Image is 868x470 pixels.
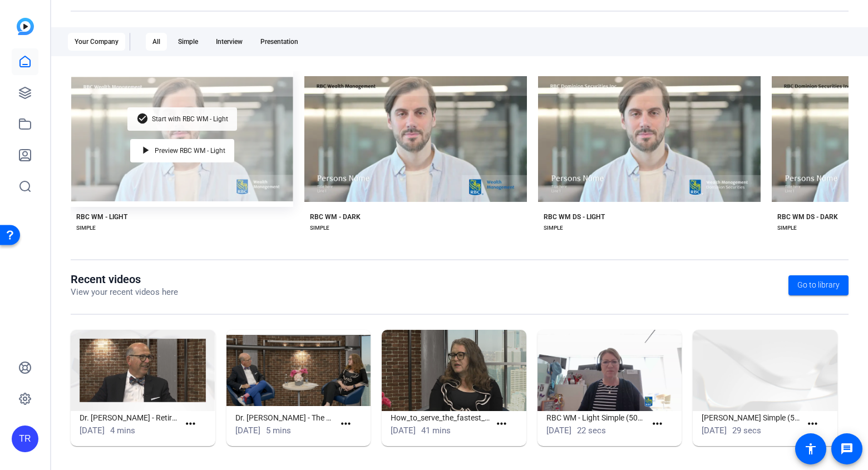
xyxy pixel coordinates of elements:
[310,212,361,221] div: RBC WM - DARK
[777,224,797,232] div: SIMPLE
[421,426,451,436] span: 41 mins
[310,224,329,232] div: SIMPLE
[537,330,682,411] img: RBC WM - Light Simple (50812)
[788,275,849,295] a: Go to library
[71,273,178,286] h1: Recent videos
[136,112,150,126] mat-icon: check_circle
[840,442,854,456] mat-icon: message
[702,426,727,436] span: [DATE]
[80,411,179,424] h1: Dr. [PERSON_NAME] - Retirement
[17,18,34,35] img: blue-gradient.svg
[76,212,127,221] div: RBC WM - LIGHT
[155,147,225,154] span: Preview RBC WM - Light
[693,330,837,411] img: Matti Simple (50061)
[804,442,817,456] mat-icon: accessibility
[702,411,801,424] h1: [PERSON_NAME] Simple (50061)
[80,426,105,436] span: [DATE]
[184,417,198,431] mat-icon: more_horiz
[495,417,509,431] mat-icon: more_horiz
[546,411,646,424] h1: RBC WM - Light Simple (50812)
[391,426,416,436] span: [DATE]
[382,330,526,411] img: How_to_serve_the_fastest_growing_most_powerful_market_older_Canadians_9_5_2024
[209,33,249,51] div: Interview
[71,330,215,411] img: Dr. Joe - Retirement
[577,426,606,436] span: 22 secs
[12,426,38,452] div: TR
[391,411,490,424] h1: How_to_serve_the_fastest_growing_most_powerful_market_older_Canadians_9_5_2024
[152,116,228,122] span: Start with RBC WM - Light
[71,286,178,299] p: View your recent videos here
[266,426,291,436] span: 5 mins
[254,33,305,51] div: Presentation
[235,426,260,436] span: [DATE]
[171,33,205,51] div: Simple
[139,144,152,157] mat-icon: play_arrow
[797,279,840,291] span: Go to library
[226,330,371,411] img: Dr. Joe - The Why
[544,212,605,221] div: RBC WM DS - LIGHT
[777,212,838,221] div: RBC WM DS - DARK
[68,33,125,51] div: Your Company
[235,411,335,424] h1: Dr. [PERSON_NAME] - The Why
[546,426,571,436] span: [DATE]
[146,33,167,51] div: All
[732,426,761,436] span: 29 secs
[339,417,353,431] mat-icon: more_horiz
[650,417,664,431] mat-icon: more_horiz
[806,417,820,431] mat-icon: more_horiz
[110,426,135,436] span: 4 mins
[544,224,563,232] div: SIMPLE
[76,224,96,232] div: SIMPLE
